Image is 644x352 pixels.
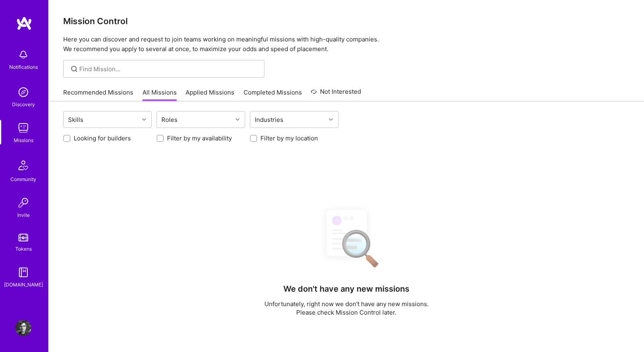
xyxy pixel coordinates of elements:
[312,203,381,273] img: No Results
[186,88,234,101] a: Applied Missions
[12,100,35,109] div: Discovery
[15,264,31,280] img: guide book
[14,156,33,175] img: Community
[235,117,239,121] i: icon Chevron
[283,284,409,294] h4: We don't have any new missions
[13,320,33,336] a: User Avatar
[329,117,333,121] i: icon Chevron
[311,87,361,101] a: Not Interested
[63,88,133,101] a: Recommended Missions
[15,84,31,100] img: discovery
[142,88,177,101] a: All Missions
[9,63,38,71] div: Notifications
[19,234,28,241] img: tokens
[4,280,43,289] div: [DOMAIN_NAME]
[253,114,285,126] div: Industries
[15,195,31,211] img: Invite
[244,88,302,101] a: Completed Missions
[15,47,31,63] img: bell
[142,117,146,121] i: icon Chevron
[260,134,318,142] label: Filter by my location
[70,64,79,74] i: icon SearchGrey
[74,134,131,142] label: Looking for builders
[10,175,36,183] div: Community
[167,134,232,142] label: Filter by my availability
[15,245,32,253] div: Tokens
[79,65,258,73] input: Find Mission...
[159,114,180,126] div: Roles
[15,320,31,336] img: User Avatar
[63,16,630,26] h3: Mission Control
[66,114,85,126] div: Skills
[63,35,630,54] p: Here you can discover and request to join teams working on meaningful missions with high-quality ...
[17,211,30,219] div: Invite
[264,300,429,308] p: Unfortunately, right now we don't have any new missions.
[264,308,429,317] p: Please check Mission Control later.
[14,136,33,144] div: Missions
[16,16,32,31] img: logo
[15,120,31,136] img: teamwork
